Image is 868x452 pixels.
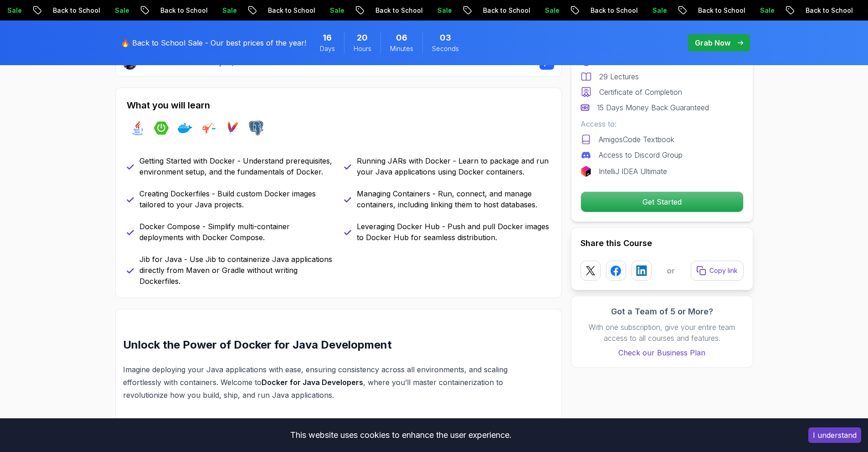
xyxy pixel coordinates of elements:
h3: Got a Team of 5 or More? [580,305,744,318]
p: Sale [746,6,776,15]
button: Copy link [691,261,744,281]
span: 6 Minutes [396,31,407,44]
span: Minutes [390,44,413,53]
p: Copy link [709,266,738,275]
p: Jib for Java - Use Jib to containerize Java applications directly from Maven or Gradle without wr... [139,254,333,287]
p: Docker Compose - Simplify multi-container deployments with Docker Compose. [139,221,333,243]
p: Sale [316,6,345,15]
strong: Docker for Java Developers [262,378,363,387]
p: Grab Now [695,37,730,48]
p: Leveraging Docker Hub - Push and pull Docker images to Docker Hub for seamless distribution. [357,221,550,243]
p: Sale [209,6,238,15]
p: IntelliJ IDEA Ultimate [599,166,667,177]
img: spring-boot logo [154,121,169,135]
p: Sale [424,6,453,15]
h2: Unlock the Power of Docker for Java Development [123,338,511,352]
p: Certificate of Completion [599,87,682,98]
p: Back to School [254,6,316,15]
p: Back to School [469,6,531,15]
span: Hours [354,44,371,53]
p: or [667,265,675,276]
img: docker logo [178,121,192,135]
p: Running JARs with Docker - Learn to package and run your Java applications using Docker containers. [357,155,550,177]
p: Back to School [684,6,746,15]
p: Access to: [580,118,744,129]
p: Back to School [39,6,101,15]
a: Check our Business Plan [580,347,744,358]
h2: What you will learn [127,99,550,112]
div: This website uses cookies to enhance the user experience. [7,425,795,445]
img: jetbrains logo [580,166,591,177]
p: With one subscription, give your entire team access to all courses and features. [580,322,744,344]
p: Back to School [792,6,854,15]
p: AmigosCode Textbook [599,134,674,145]
p: Back to School [147,6,209,15]
p: Get Started [581,192,743,212]
span: Days [320,44,335,53]
button: Get Started [580,191,744,212]
span: 3 Seconds [440,31,451,44]
span: Seconds [432,44,459,53]
img: jib logo [201,121,216,135]
p: Back to School [577,6,639,15]
p: 15 Days Money Back Guaranteed [597,102,709,113]
p: Access to Discord Group [599,149,683,160]
img: java logo [130,121,145,135]
p: Back to School [362,6,424,15]
p: 29 Lectures [599,71,639,82]
p: Sale [639,6,668,15]
span: 16 Days [323,31,332,44]
p: Imagine deploying your Java applications with ease, ensuring consistency across all environments,... [123,363,511,401]
p: Managing Containers - Run, connect, and manage containers, including linking them to host databases. [357,188,550,210]
p: Creating Dockerfiles - Build custom Docker images tailored to your Java projects. [139,188,333,210]
p: Sale [101,6,130,15]
button: Accept cookies [808,427,861,443]
p: Sale [531,6,560,15]
h2: Share this Course [580,237,744,250]
p: Getting Started with Docker - Understand prerequisites, environment setup, and the fundamentals o... [139,155,333,177]
span: 20 Hours [357,31,368,44]
img: postgres logo [249,121,263,135]
img: maven logo [225,121,240,135]
p: 🔥 Back to School Sale - Our best prices of the year! [121,37,306,48]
